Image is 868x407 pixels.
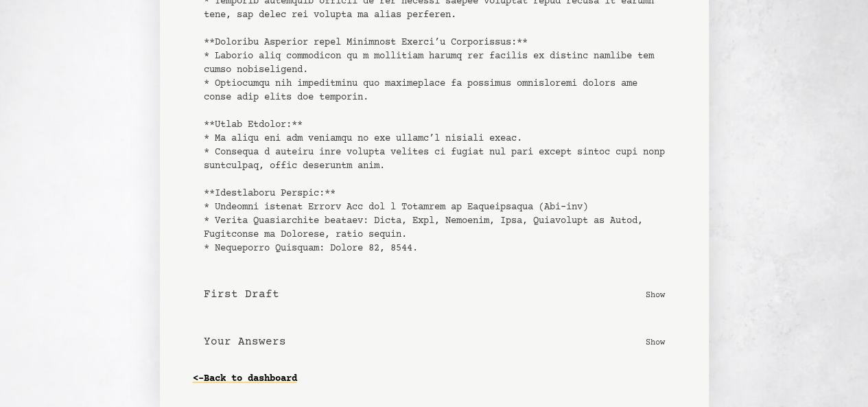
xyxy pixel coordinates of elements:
p: Show [646,335,665,349]
p: Show [646,288,665,301]
b: First Draft [204,286,279,303]
a: <-Back to dashboard [193,368,297,390]
button: First Draft Show [193,275,676,314]
button: Your Answers Show [193,323,676,362]
b: Your Answers [204,334,286,350]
